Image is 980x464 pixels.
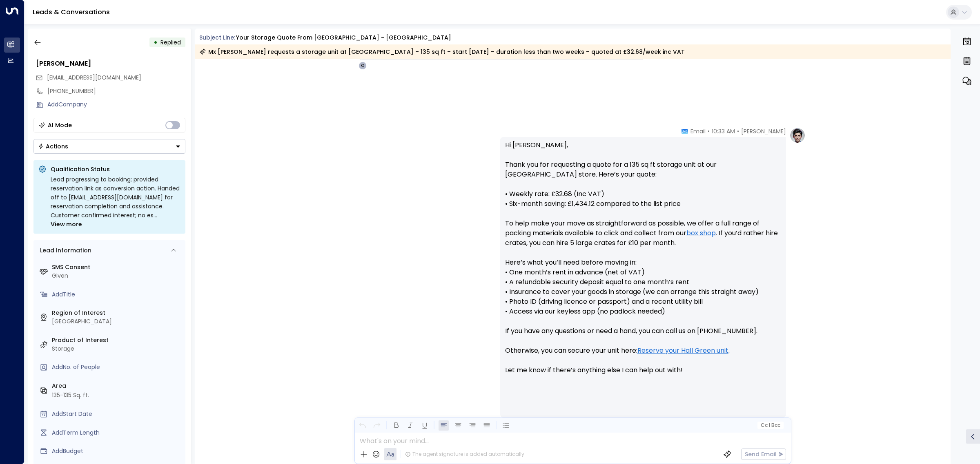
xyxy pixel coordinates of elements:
div: The agent signature is added automatically [405,451,524,458]
a: box shop [686,228,716,238]
div: Your storage quote from [GEOGRAPHIC_DATA] - [GEOGRAPHIC_DATA] [236,33,451,42]
button: Cc|Bcc [757,422,783,429]
div: Lead progressing to booking; provided reservation link as conversion action. Handed off to [EMAIL... [51,175,180,229]
label: SMS Consent [52,263,182,272]
label: Region of Interest [52,309,182,317]
span: Cc Bcc [760,422,780,428]
span: Replied [160,38,181,46]
span: • [708,127,710,135]
span: [PERSON_NAME] [741,127,786,135]
div: AddNo. of People [52,363,182,371]
div: 135-135 Sq. ft. [52,391,89,400]
div: AddTerm Length [52,429,182,437]
div: Mx [PERSON_NAME] requests a storage unit at [GEOGRAPHIC_DATA] – 135 sq ft – start [DATE] – durati... [199,48,685,56]
span: Email [690,127,706,135]
div: • [154,35,158,50]
div: AddStart Date [52,410,182,418]
label: Area [52,382,182,390]
span: [EMAIL_ADDRESS][DOMAIN_NAME] [47,73,141,82]
div: AI Mode [48,121,72,129]
div: Storage [52,345,182,353]
div: Button group with a nested menu [33,139,185,154]
div: [PHONE_NUMBER] [47,87,185,95]
button: Actions [33,139,185,154]
img: profile-logo.png [789,127,806,144]
a: Reserve your Hall Green unit [637,346,728,356]
div: O [359,62,367,70]
div: AddBudget [52,447,182,455]
div: AddCompany [47,100,185,109]
span: puvasalyj@gmail.com [47,73,141,82]
div: Given [52,272,182,280]
div: Lead Information [37,246,91,255]
div: [PERSON_NAME] [36,59,185,68]
button: Redo [372,420,382,431]
div: AddTitle [52,290,182,299]
span: 10:33 AM [712,127,735,135]
div: Actions [38,143,68,150]
span: • [737,127,739,135]
button: Undo [357,420,367,431]
span: | [768,422,770,428]
span: Subject Line: [199,33,235,42]
p: Hi [PERSON_NAME], Thank you for requesting a quote for a 135 sq ft storage unit at our [GEOGRAPHI... [505,140,781,385]
a: Leads & Conversations [33,7,110,17]
div: [GEOGRAPHIC_DATA] [52,317,182,326]
label: Product of Interest [52,336,182,345]
p: Qualification Status [51,165,180,173]
span: View more [51,220,82,229]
